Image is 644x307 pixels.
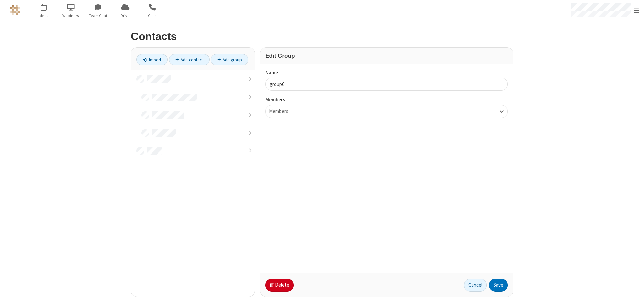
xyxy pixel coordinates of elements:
button: Save [489,279,508,292]
button: Delete [265,279,294,292]
h2: Contacts [131,30,513,42]
h3: Edit Group [265,53,508,59]
input: Name [265,78,508,91]
span: Webinars [58,13,84,19]
a: Cancel [464,279,487,292]
span: Calls [140,13,165,19]
iframe: Chat [627,290,639,302]
img: QA Selenium DO NOT DELETE OR CHANGE [10,5,20,15]
a: Import [136,54,168,65]
a: Add contact [169,54,210,65]
a: Add group [211,54,248,65]
span: Drive [113,13,138,19]
label: Members [265,96,508,104]
label: Name [265,69,508,77]
span: Team Chat [86,13,111,19]
span: Meet [31,13,56,19]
